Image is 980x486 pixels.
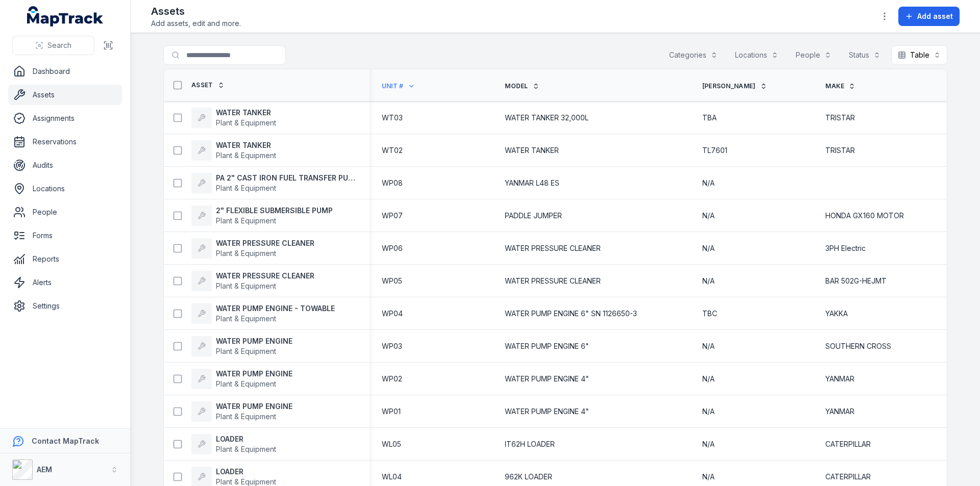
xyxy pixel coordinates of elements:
[382,178,403,188] span: WP08
[191,238,314,259] a: WATER PRESSURE CLEANERPlant & Equipment
[898,7,960,26] button: Add asset
[505,276,601,286] span: WATER PRESSURE CLEANER
[8,202,122,222] a: People
[702,276,715,286] span: N/A
[825,439,871,449] span: CATERPILLAR
[191,81,225,89] a: Asset
[216,467,276,477] strong: LOADER
[47,40,71,50] span: Search
[702,178,715,188] span: N/A
[216,151,276,160] span: Plant & Equipment
[382,309,403,319] span: WP04
[917,11,953,21] span: Add asset
[37,465,52,474] strong: AEM
[702,374,715,384] span: N/A
[382,211,403,221] span: WP07
[216,303,335,314] strong: WATER PUMP ENGINE - TOWABLE
[8,61,122,82] a: Dashboard
[191,206,333,226] a: 2" FLEXIBLE SUBMERSIBLE PUMPPlant & Equipment
[191,401,292,422] a: WATER PUMP ENGINEPlant & Equipment
[505,472,552,482] span: 962K LOADER
[8,272,122,293] a: Alerts
[728,45,785,65] button: Locations
[216,206,333,216] strong: 2" FLEXIBLE SUBMERSIBLE PUMP
[789,45,838,65] button: People
[32,437,99,445] strong: Contact MapTrack
[505,211,562,221] span: PADDLE JUMPER
[825,211,904,221] span: HONDA GX160 MOTOR
[382,472,402,482] span: WL04
[505,145,559,156] span: WATER TANKER
[191,434,276,454] a: LOADERPlant & Equipment
[382,145,403,156] span: WT02
[191,108,276,128] a: WATER TANKERPlant & Equipment
[891,45,947,65] button: Table
[382,374,402,384] span: WP02
[216,477,276,486] span: Plant & Equipment
[216,118,276,127] span: Plant & Equipment
[702,82,767,90] a: [PERSON_NAME]
[8,225,122,246] a: Forms
[216,369,292,379] strong: WATER PUMP ENGINE
[505,374,589,384] span: WATER PUMP ENGINE 4"
[505,113,589,123] span: WATER TANKER 32,000L
[8,155,122,175] a: Audits
[505,439,555,449] span: IT62H LOADER
[8,108,122,129] a: Assignments
[825,82,855,90] a: Make
[191,173,357,193] a: PA 2" CAST IRON FUEL TRANSFER PUMPPlant & Equipment
[702,439,715,449] span: N/A
[216,314,276,323] span: Plant & Equipment
[505,82,540,90] a: Model
[505,243,601,253] span: WATER PRESSURE CLEANER
[382,276,402,286] span: WP05
[27,6,104,27] a: MapTrack
[8,132,122,152] a: Reservations
[216,445,276,453] span: Plant & Equipment
[382,82,404,90] span: Unit #
[216,347,276,355] span: Plant & Equipment
[825,276,887,286] span: BAR 502G-HEJMT
[825,472,871,482] span: CATERPILLAR
[825,243,866,253] span: 3PH Electric
[702,406,715,417] span: N/A
[216,412,276,421] span: Plant & Equipment
[216,173,357,183] strong: PA 2" CAST IRON FUEL TRANSFER PUMP
[382,243,403,253] span: WP06
[825,113,855,123] span: TRISTAR
[702,82,756,90] span: [PERSON_NAME]
[191,303,335,324] a: WATER PUMP ENGINE - TOWABLEPlant & Equipment
[505,341,589,351] span: WATER PUMP ENGINE 6"
[382,113,403,123] span: WT03
[191,271,314,291] a: WATER PRESSURE CLEANERPlant & Equipment
[216,282,276,290] span: Plant & Equipment
[216,140,276,150] strong: WATER TANKER
[663,45,724,65] button: Categories
[382,82,415,90] a: Unit #
[505,82,528,90] span: Model
[825,309,848,319] span: YAKKA
[825,145,855,156] span: TRISTAR
[12,36,94,55] button: Search
[216,271,314,281] strong: WATER PRESSURE CLEANER
[191,81,213,89] span: Asset
[191,369,292,389] a: WATER PUMP ENGINEPlant & Equipment
[8,296,122,316] a: Settings
[825,341,891,351] span: SOUTHERN CROSS
[702,472,715,482] span: N/A
[505,406,589,417] span: WATER PUMP ENGINE 4"
[216,336,292,346] strong: WATER PUMP ENGINE
[505,178,559,188] span: YANMAR L48 ES
[842,45,887,65] button: Status
[216,216,276,225] span: Plant & Equipment
[825,82,844,90] span: Make
[505,309,637,319] span: WATER PUMP ENGINE 6" SN 1126650-3
[382,439,401,449] span: WL05
[702,113,717,123] span: TBA
[151,18,241,29] span: Add assets, edit and more.
[191,336,292,356] a: WATER PUMP ENGINEPlant & Equipment
[8,249,122,269] a: Reports
[216,108,276,118] strong: WATER TANKER
[702,341,715,351] span: N/A
[382,341,402,351] span: WP03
